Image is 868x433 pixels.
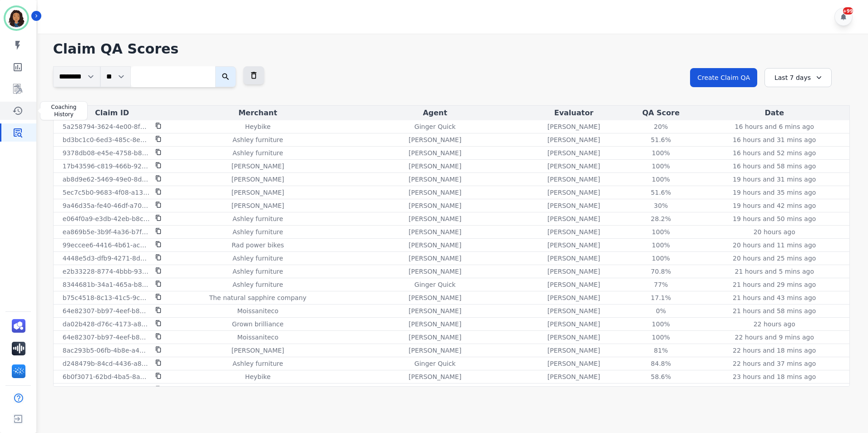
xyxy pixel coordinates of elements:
p: 20 hours and 11 mins ago [733,241,816,250]
p: 19 hours and 35 mins ago [733,188,816,197]
button: Create Claim QA [690,68,757,87]
img: Bordered avatar [5,7,27,29]
div: Last 7 days [764,68,832,87]
p: bd3bc1c0-6ed3-485c-8e35-a5154fee0c92 [63,135,150,144]
p: e2b33228-8774-4bbb-9348-1c08396c5885 [63,267,150,276]
div: 100% [641,241,681,250]
p: Heybike [245,385,271,394]
p: [PERSON_NAME] [409,214,461,223]
div: 100% [641,333,681,342]
div: 81% [641,346,681,355]
p: [PERSON_NAME] [409,346,461,355]
p: 19 hours and 42 mins ago [733,201,816,210]
p: ab8d9e62-5469-49e0-8d8c-ccc6676c8845 [63,175,150,184]
p: [PERSON_NAME] [409,306,461,315]
p: [PERSON_NAME] [547,320,600,329]
p: 17b43596-c819-466b-9248-397843ff71b5 [63,162,150,171]
p: 21 hours and 29 mins ago [733,280,816,289]
div: 51.6% [641,188,681,197]
div: Claim ID [55,108,169,118]
p: Ginger Quick [414,122,456,131]
div: No Score [641,385,681,394]
p: d248479b-84cd-4436-a850-1f3d5456e35b [63,359,150,368]
p: Ginger Quick [414,280,456,289]
p: Moissaniteco [237,306,278,315]
div: 77% [641,280,681,289]
p: [PERSON_NAME] [547,227,600,236]
div: QA Score [624,108,697,118]
div: 100% [641,148,681,157]
div: 20% [641,122,681,131]
p: [PERSON_NAME] [409,372,461,381]
p: Ashley furniture [232,254,283,263]
p: [PERSON_NAME] [409,162,461,171]
p: [PERSON_NAME] [409,333,461,342]
p: [PERSON_NAME] [232,162,284,171]
p: [PERSON_NAME] [409,148,461,157]
p: 99eccee6-4416-4b61-ac25-1ad3a39bd925 [63,241,150,250]
p: [PERSON_NAME] [409,188,461,197]
div: Date [701,108,848,118]
p: Ashley furniture [232,359,283,368]
p: [PERSON_NAME] [547,188,600,197]
p: [PERSON_NAME] [409,254,461,263]
p: 23 hours and 18 mins ago [733,385,816,394]
p: 16 hours and 58 mins ago [733,162,816,171]
p: [PERSON_NAME] [409,227,461,236]
div: 17.1% [641,293,681,302]
p: [PERSON_NAME] [409,320,461,329]
p: Ashley furniture [232,214,283,223]
div: 100% [641,162,681,171]
p: 19 hours and 31 mins ago [733,175,816,184]
p: [PERSON_NAME] [547,306,600,315]
p: 4448e5d3-dfb9-4271-8dd3-7832540f378a [63,254,150,263]
p: [PERSON_NAME] [547,175,600,184]
p: [PERSON_NAME] [409,385,461,394]
div: 100% [641,254,681,263]
p: [PERSON_NAME] [547,333,600,342]
div: 51.6% [641,135,681,144]
div: 70.8% [641,267,681,276]
p: [PERSON_NAME] [547,214,600,223]
div: 100% [641,175,681,184]
p: [PERSON_NAME] [547,201,600,210]
div: Agent [347,108,523,118]
p: 64e82307-bb97-4eef-b8ab-bf2356df7aaf [63,333,150,342]
p: 22 hours and 18 mins ago [733,346,816,355]
p: 16 hours and 6 mins ago [735,122,814,131]
p: Ashley furniture [232,227,283,236]
p: [PERSON_NAME] [547,280,600,289]
p: 64e82307-bb97-4eef-b8ab-bf2356df7aaf [63,306,150,315]
p: Ashley furniture [232,135,283,144]
div: Merchant [173,108,343,118]
p: 22 hours ago [754,320,795,329]
p: [PERSON_NAME] [547,359,600,368]
p: 20 hours ago [754,227,795,236]
p: [PERSON_NAME] [409,293,461,302]
div: 100% [641,227,681,236]
p: [PERSON_NAME] [232,188,284,197]
p: 8ac293b5-06fb-4b8e-a4bb-6af74ef041f3 [63,346,150,355]
p: 16 hours and 52 mins ago [733,148,816,157]
p: [PERSON_NAME] [547,135,600,144]
h1: Claim QA Scores [53,41,850,57]
p: e064f0a9-e3db-42eb-b8c5-d708d673fb46 [63,214,150,223]
p: 16 hours and 31 mins ago [733,135,816,144]
p: 9378db08-e45e-4758-b894-182461775b54 [63,148,150,157]
div: Evaluator [527,108,621,118]
p: 19 hours and 50 mins ago [733,214,816,223]
p: [PERSON_NAME] [547,122,600,131]
p: [PERSON_NAME] [547,372,600,381]
p: [PERSON_NAME] [232,201,284,210]
p: Ashley furniture [232,280,283,289]
p: 9a46d35a-fe40-46df-a702-969741cd4c4b [63,201,150,210]
p: [PERSON_NAME] [232,175,284,184]
p: Moissaniteco [237,333,278,342]
p: [PERSON_NAME] [409,201,461,210]
div: 28.2% [641,214,681,223]
p: Ashley furniture [232,267,283,276]
p: [PERSON_NAME] [547,162,600,171]
p: [PERSON_NAME] [547,293,600,302]
p: [PERSON_NAME] [409,241,461,250]
p: da02b428-d76c-4173-a873-7914b422dfdd [63,320,150,329]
